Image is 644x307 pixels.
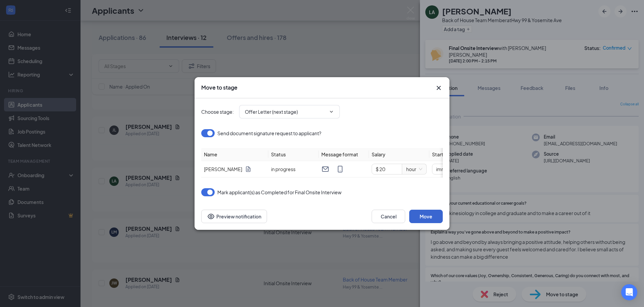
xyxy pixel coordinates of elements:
span: [PERSON_NAME] [204,165,242,173]
div: Open Intercom Messenger [621,284,637,300]
th: Start date [429,148,530,161]
svg: Email [321,165,329,173]
th: Message format [319,148,369,161]
span: immediately [436,164,475,174]
th: Status [268,148,319,161]
button: Close [435,84,443,92]
span: Send document signature request to applicant? [217,129,321,137]
button: Cancel [372,210,405,223]
span: Choose stage : [201,108,234,115]
button: Move [409,210,443,223]
span: hour [406,164,422,174]
td: in progress [268,161,319,177]
svg: Cross [435,84,443,92]
th: Name [201,148,268,161]
span: Mark applicant(s) as Completed for Final Onsite Interview [217,188,341,196]
svg: ChevronDown [329,109,334,114]
svg: Document [245,166,252,172]
svg: MobileSms [336,165,344,173]
h3: Move to stage [201,84,237,91]
button: Preview notificationEye [201,210,267,223]
th: Salary [369,148,429,161]
svg: Eye [207,212,215,220]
